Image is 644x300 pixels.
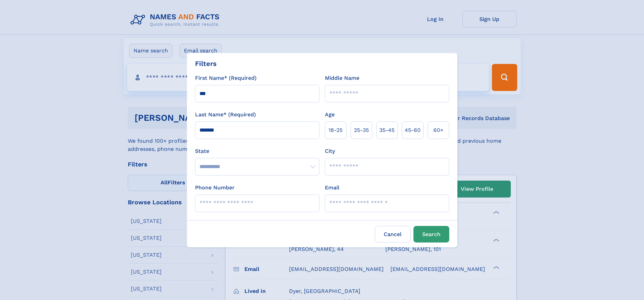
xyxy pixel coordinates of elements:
label: Phone Number [195,184,235,192]
label: State [195,147,319,155]
span: 60+ [433,126,444,134]
label: Cancel [375,226,411,243]
span: 18‑25 [329,126,342,134]
label: First Name* (Required) [195,74,257,82]
label: Age [325,111,335,119]
label: City [325,147,335,155]
button: Search [413,226,449,243]
label: Last Name* (Required) [195,111,256,119]
label: Middle Name [325,74,359,82]
label: Email [325,184,339,192]
span: 45‑60 [405,126,421,134]
span: 25‑35 [354,126,369,134]
div: Filters [195,59,217,69]
span: 35‑45 [379,126,395,134]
